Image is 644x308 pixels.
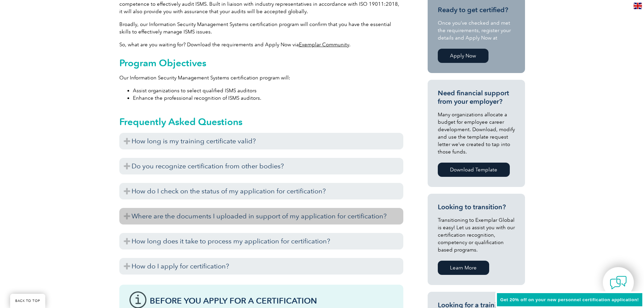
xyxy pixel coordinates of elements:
[119,116,403,127] h2: Frequently Asked Questions
[119,258,403,275] h3: How do I apply for certification?
[10,294,45,308] a: BACK TO TOP
[438,49,488,63] a: Apply Now
[133,87,403,94] li: Assist organizations to select qualified ISMS auditors
[299,42,349,48] a: Exemplar Community
[634,3,642,9] img: en
[500,297,639,302] span: Get 20% off on your new personnel certification application!
[133,94,403,102] li: Enhance the professional recognition of ISMS auditors.
[119,21,403,35] p: Broadly, our Information Security Management Systems certification program will confirm that you ...
[438,261,489,275] a: Learn More
[119,74,403,81] p: Our Information Security Management Systems certification program will:
[438,19,515,42] p: Once you’ve checked and met the requirements, register your details and Apply Now at
[119,41,403,48] p: So, what are you waiting for? Download the requirements and Apply Now via .
[438,111,515,156] p: Many organizations allocate a budget for employee career development. Download, modify and use th...
[119,133,403,149] h3: How long is my training certificate valid?
[438,89,515,106] h3: Need financial support from your employer?
[119,208,403,224] h3: Where are the documents I uploaded in support of my application for certification?
[438,163,510,177] a: Download Template
[438,203,515,211] h3: Looking to transition?
[438,216,515,254] p: Transitioning to Exemplar Global is easy! Let us assist you with our certification recognition, c...
[119,233,403,250] h3: How long does it take to process my application for certification?
[119,183,403,199] h3: How do I check on the status of my application for certification?
[150,297,393,305] h3: Before You Apply For a Certification
[119,158,403,174] h3: Do you recognize certification from other bodies?
[119,57,403,68] h2: Program Objectives
[610,274,627,291] img: contact-chat.png
[438,6,515,14] h3: Ready to get certified?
